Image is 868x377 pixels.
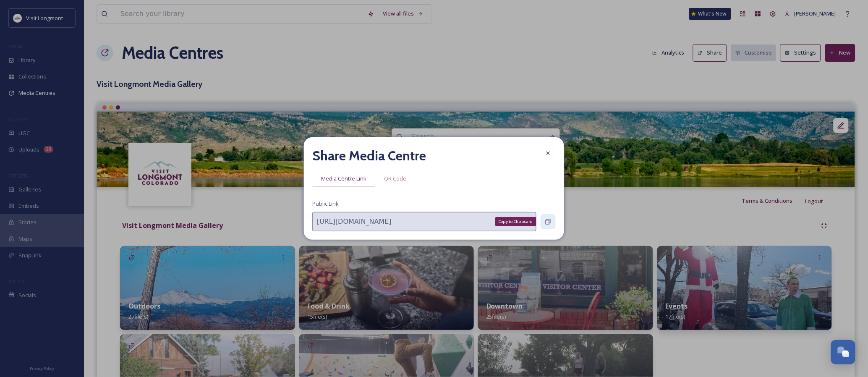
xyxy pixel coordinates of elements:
span: Public Link [312,200,339,208]
h2: Share Media Centre [312,146,426,166]
div: Copy to Clipboard [495,217,536,226]
button: Open Chat [831,340,855,364]
span: QR Code [384,175,406,183]
span: Media Centre Link [321,175,366,183]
